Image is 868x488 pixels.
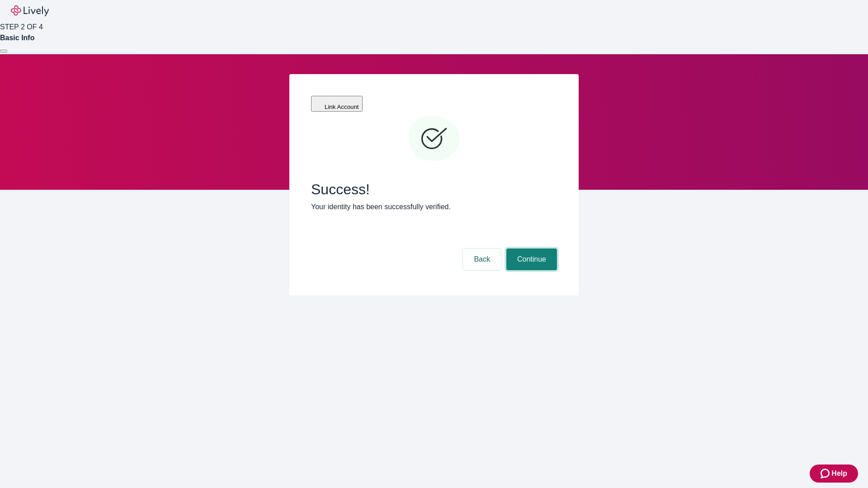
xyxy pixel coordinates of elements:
img: Lively [11,5,49,16]
button: Back [463,249,501,270]
span: Help [831,468,847,479]
p: Your identity has been successfully verified. [311,202,557,212]
span: Success! [311,181,557,198]
svg: Zendesk support icon [821,468,831,479]
button: Link Account [311,96,363,112]
svg: Checkmark icon [407,112,461,166]
button: Continue [506,249,557,270]
button: Zendesk support iconHelp [810,465,858,483]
